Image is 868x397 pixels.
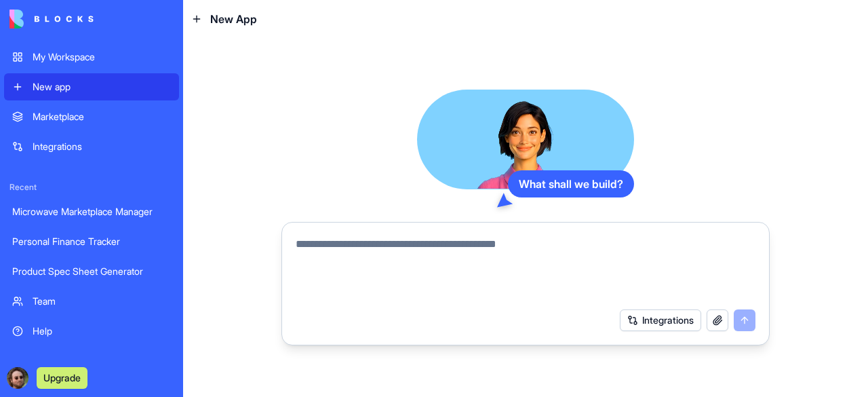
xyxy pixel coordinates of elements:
[4,288,179,315] a: Team
[508,170,634,197] div: What shall we build?
[33,140,171,153] div: Integrations
[12,235,171,248] div: Personal Finance Tracker
[4,258,179,285] a: Product Spec Sheet Generator
[4,43,179,71] a: My Workspace
[210,11,257,27] span: New App
[33,80,171,94] div: New app
[4,198,179,225] a: Microwave Marketplace Manager
[33,295,171,308] div: Team
[4,103,179,130] a: Marketplace
[4,318,179,345] a: Help
[4,133,179,160] a: Integrations
[620,309,701,331] button: Integrations
[33,50,171,64] div: My Workspace
[9,10,94,29] img: logo
[33,110,171,124] div: Marketplace
[4,228,179,255] a: Personal Finance Tracker
[12,265,171,278] div: Product Spec Sheet Generator
[37,367,87,389] button: Upgrade
[12,205,171,219] div: Microwave Marketplace Manager
[4,347,179,375] a: Give feedback
[37,371,87,384] a: Upgrade
[33,324,171,338] div: Help
[4,73,179,100] a: New app
[4,182,179,193] span: Recent
[7,367,28,389] img: ACg8ocLOzJOMfx9isZ1m78W96V-9B_-F0ZO2mgTmhXa4GGAzbULkhUdz=s96-c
